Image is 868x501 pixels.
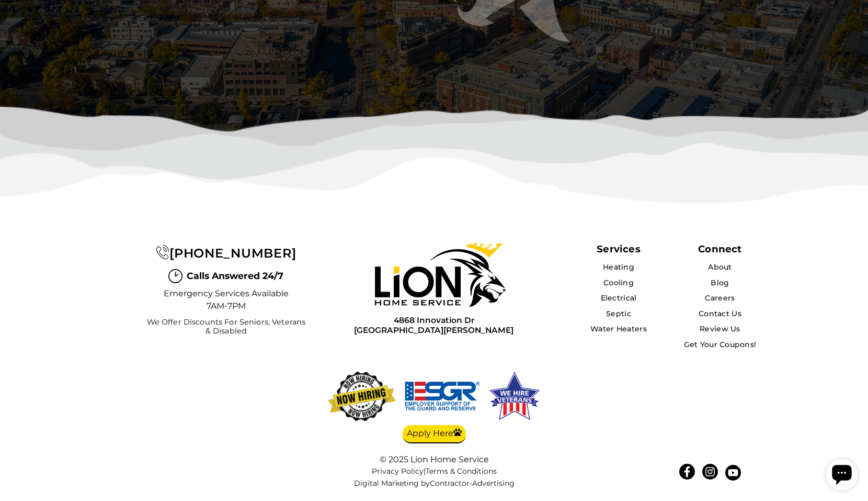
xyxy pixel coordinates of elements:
[430,479,515,488] a: Contractor-Advertising
[354,315,513,336] a: 4868 Innovation Dr[GEOGRAPHIC_DATA][PERSON_NAME]
[606,308,631,318] a: Septic
[684,339,757,349] a: Get Your Coupons!
[603,277,634,287] a: Cooling
[354,325,513,335] span: [GEOGRAPHIC_DATA][PERSON_NAME]
[329,479,539,488] div: Digital Marketing by
[698,243,741,255] div: Connect
[403,425,466,443] a: Apply Here
[329,467,539,488] nav: |
[325,369,398,424] img: now-hiring
[426,466,497,476] a: Terms & Conditions
[4,4,36,36] div: Open chat widget
[488,370,541,422] img: We hire veterans
[187,269,283,283] span: Calls Answered 24/7
[705,293,735,303] a: Careers
[403,370,482,422] img: We hire veterans
[329,454,539,464] div: © 2025 Lion Home Service
[354,315,513,325] span: 4868 Innovation Dr
[169,245,296,260] span: [PHONE_NUMBER]
[603,262,634,272] a: Heating
[372,466,424,476] a: Privacy Policy
[699,308,741,318] a: Contact Us
[601,293,637,303] a: Electrical
[144,317,309,336] span: We Offer Discounts for Seniors, Veterans & Disabled
[156,245,296,260] a: [PHONE_NUMBER]
[708,262,732,272] a: About
[597,243,640,255] span: Services
[700,324,740,333] a: Review Us
[163,287,289,312] span: Emergency Services Available 7AM-7PM
[711,277,729,287] a: Blog
[590,324,647,333] a: Water Heaters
